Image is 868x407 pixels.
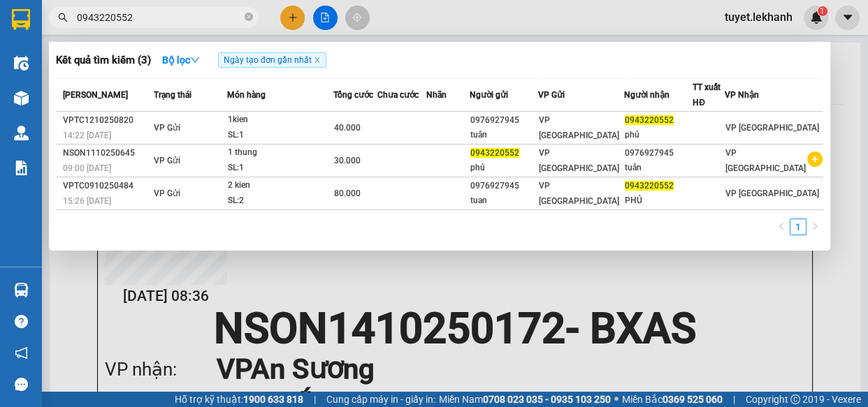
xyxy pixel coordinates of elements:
span: 80.000 [334,188,361,198]
span: down [190,55,200,65]
span: Người gửi [470,90,508,100]
span: VP [GEOGRAPHIC_DATA] [539,115,619,140]
div: SL: 1 [228,128,333,143]
span: right [811,222,819,230]
div: VPTC0910250484 [63,179,150,193]
button: left [773,219,790,235]
div: tuan [470,193,537,208]
span: 09:00 [DATE] [63,163,111,173]
span: 30.000 [334,156,361,165]
div: tuân [470,128,537,142]
span: Tổng cước [333,90,373,100]
button: Bộ lọcdown [151,49,211,71]
span: 0943220552 [625,181,674,191]
span: VP Gửi [538,90,565,100]
img: logo-vxr [12,9,30,30]
span: VP [GEOGRAPHIC_DATA] [725,188,819,198]
h3: Kết quả tìm kiếm ( 3 ) [56,53,151,68]
span: 0943220552 [625,115,674,125]
span: 14:22 [DATE] [63,131,111,140]
div: PHỦ [625,193,692,208]
span: VP [GEOGRAPHIC_DATA] [539,181,619,206]
span: VP [GEOGRAPHIC_DATA] [539,148,619,173]
button: right [806,219,823,235]
li: Next Page [806,219,823,235]
div: 0976927945 [470,179,537,193]
span: VP [GEOGRAPHIC_DATA] [725,123,819,133]
span: message [15,378,28,391]
span: close-circle [245,11,253,24]
span: Món hàng [227,90,266,100]
span: left [777,222,786,230]
span: VP Gửi [154,188,180,198]
span: question-circle [15,315,28,328]
span: VP Gửi [154,123,180,133]
img: warehouse-icon [14,283,29,297]
div: 1 thung [228,145,333,161]
span: 40.000 [334,123,361,133]
div: 0976927945 [470,113,537,128]
span: VP [GEOGRAPHIC_DATA] [725,148,806,173]
img: warehouse-icon [14,126,29,140]
span: plus-circle [807,151,823,167]
span: VP Nhận [725,90,759,100]
span: notification [15,346,28,360]
span: close-circle [245,13,253,21]
input: Tìm tên, số ĐT hoặc mã đơn [77,10,242,25]
a: 1 [790,219,806,235]
div: phủ [470,161,537,175]
span: Ngày tạo đơn gần nhất [218,52,326,68]
div: tuân [625,161,692,175]
strong: Bộ lọc [162,54,200,66]
span: Chưa cước [377,90,419,100]
span: Trạng thái [154,90,191,100]
img: solution-icon [14,161,29,175]
span: Người nhận [624,90,670,100]
span: search [58,13,68,22]
div: 2 kien [228,178,333,193]
div: SL: 2 [228,193,333,209]
div: NSON1110250645 [63,146,150,161]
span: [PERSON_NAME] [63,90,128,100]
span: 15:26 [DATE] [63,196,111,206]
span: 0943220552 [470,148,519,158]
div: SL: 1 [228,161,333,176]
div: phủ [625,128,692,142]
li: Previous Page [773,219,790,235]
img: warehouse-icon [14,56,29,71]
div: VPTC1210250820 [63,113,150,128]
img: warehouse-icon [14,91,29,105]
span: close [314,57,321,64]
li: 1 [790,219,806,235]
span: Nhãn [426,90,447,100]
div: 1kien [228,112,333,128]
span: VP Gửi [154,156,180,165]
div: 0976927945 [625,146,692,161]
span: TT xuất HĐ [693,82,721,108]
